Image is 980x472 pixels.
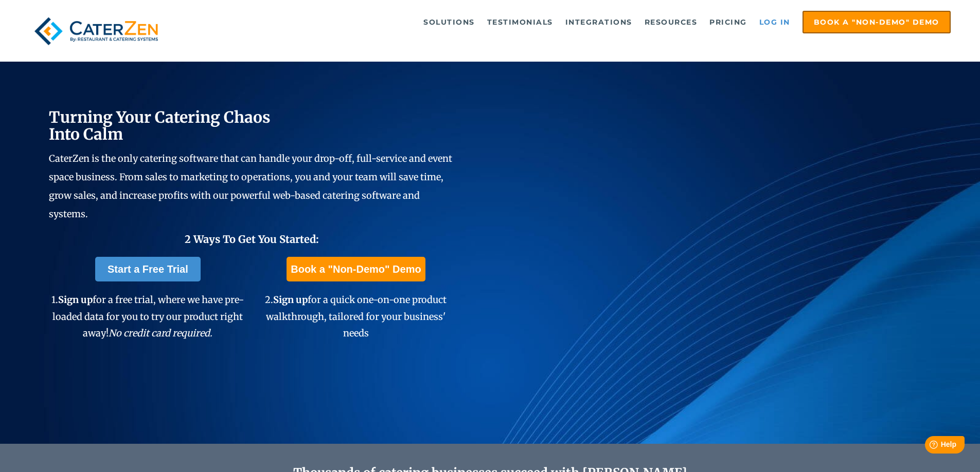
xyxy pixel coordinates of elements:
[803,11,951,33] a: Book a "Non-Demo" Demo
[51,294,244,339] span: 1. for a free trial, where we have pre-loaded data for you to try our product right away!
[187,11,951,33] div: Navigation Menu
[49,107,271,144] span: Turning Your Catering Chaos Into Calm
[58,294,93,306] span: Sign up
[29,11,163,51] img: caterzen
[482,12,558,32] a: Testimonials
[273,294,308,306] span: Sign up
[888,432,969,461] iframe: Help widget launcher
[185,233,319,246] span: 2 Ways To Get You Started:
[704,12,752,32] a: Pricing
[418,12,480,32] a: Solutions
[754,12,795,32] a: Log in
[287,257,425,281] a: Book a "Non-Demo" Demo
[95,257,201,281] a: Start a Free Trial
[265,294,447,339] span: 2. for a quick one-on-one product walkthrough, tailored for your business' needs
[49,153,452,220] span: CaterZen is the only catering software that can handle your drop-off, full-service and event spac...
[109,327,212,339] em: No credit card required.
[639,12,703,32] a: Resources
[560,12,637,32] a: Integrations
